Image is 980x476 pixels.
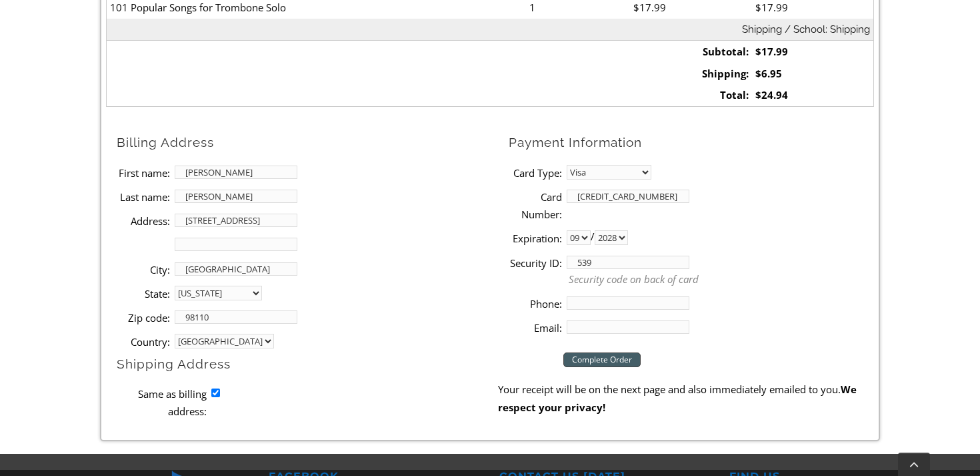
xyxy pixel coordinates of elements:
label: First name: [117,164,170,182]
td: $6.95 [752,63,873,85]
label: Country: [117,333,170,350]
label: Zip code: [117,309,170,326]
h2: Payment Information [509,134,874,151]
label: Address: [117,212,170,230]
td: Shipping: [630,63,752,85]
th: Shipping / School: Shipping [107,19,873,41]
label: Phone: [509,295,562,312]
td: $24.94 [752,84,873,106]
label: Last name: [117,188,170,206]
select: country [175,334,274,348]
label: Card Number: [509,188,562,224]
label: City: [117,261,170,278]
td: $17.99 [752,41,873,63]
li: / [509,226,874,250]
label: Expiration: [509,230,562,247]
td: Total: [630,84,752,106]
label: Same as billing address: [117,385,207,421]
label: State: [117,285,170,302]
td: Subtotal: [630,41,752,63]
label: Card Type: [509,164,562,182]
select: State billing address [175,286,262,300]
input: Complete Order [563,352,641,367]
h2: Billing Address [117,134,497,151]
strong: We respect your privacy! [498,383,857,413]
label: Security ID: [509,254,562,272]
p: Security code on back of card [569,272,874,287]
h2: Shipping Address [117,356,497,373]
p: Your receipt will be on the next page and also immediately emailed to you. [498,381,874,416]
label: Email: [509,319,562,336]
